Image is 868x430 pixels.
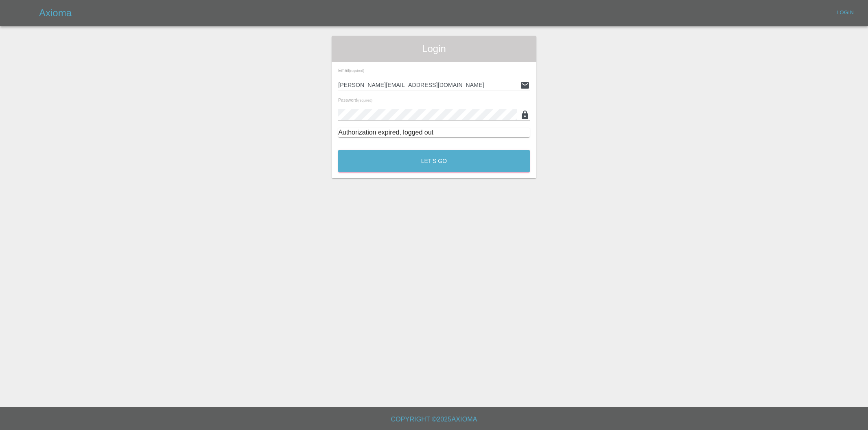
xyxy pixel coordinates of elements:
[349,69,364,73] small: (required)
[338,68,364,73] span: Email
[7,414,861,425] h6: Copyright © 2025 Axioma
[357,99,372,102] small: (required)
[39,7,72,20] h5: Axioma
[832,7,858,19] a: Login
[338,128,530,137] div: Authorization expired, logged out
[338,98,372,102] span: Password
[338,42,530,55] span: Login
[338,150,530,172] button: Let's Go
